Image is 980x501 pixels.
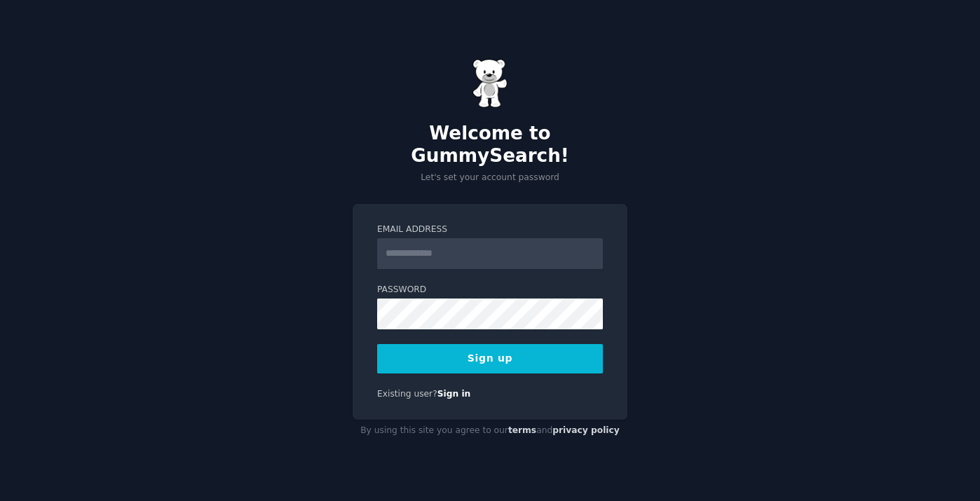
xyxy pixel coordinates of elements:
[353,123,627,167] h2: Welcome to GummySearch!
[437,389,471,399] a: Sign in
[552,425,620,435] a: privacy policy
[377,284,603,296] label: Password
[377,344,603,373] button: Sign up
[377,224,603,236] label: Email Address
[472,59,508,108] img: Gummy Bear
[377,389,437,399] span: Existing user?
[353,172,627,184] p: Let's set your account password
[508,425,536,435] a: terms
[353,420,627,442] div: By using this site you agree to our and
